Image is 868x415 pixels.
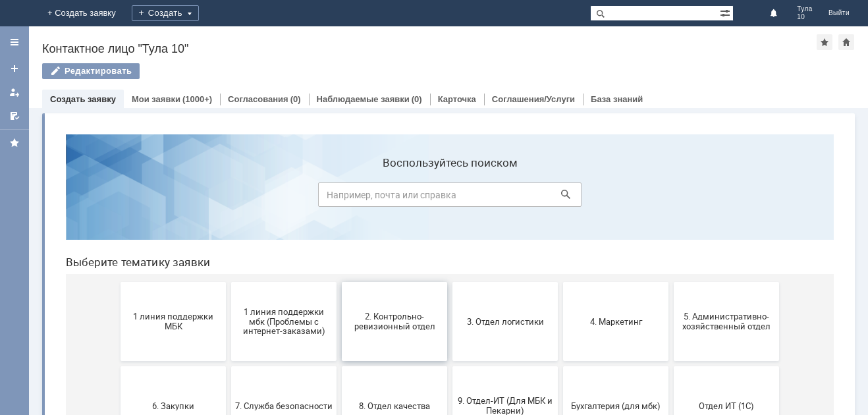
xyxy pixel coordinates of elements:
[512,277,609,287] span: Бухгалтерия (для мбк)
[512,192,609,202] span: 4. Маркетинг
[69,188,167,207] span: 1 линия поддержки МБК
[838,34,854,50] div: Сделать домашней страницей
[180,182,277,212] span: 1 линия поддержки мбк (Проблемы с интернет-заказами)
[182,94,212,104] div: (1000+)
[286,158,392,237] button: 2. Контрольно-ревизионный отдел
[401,361,499,371] span: Франчайзинг
[132,94,180,104] a: Мои заявки
[797,5,813,13] span: Тула
[176,327,281,406] button: Отдел-ИТ (Офис)
[412,94,422,104] div: (0)
[180,361,277,371] span: Отдел-ИТ (Офис)
[618,327,724,406] button: [PERSON_NAME]. Услуги ИТ для МБК (оформляет L1)
[65,158,171,237] button: 1 линия поддержки МБК
[622,277,720,287] span: Отдел ИТ (1С)
[11,132,778,145] header: Выберите тематику заявки
[180,277,277,287] span: 7. Служба безопасности
[50,94,116,104] a: Создать заявку
[42,42,817,55] div: Контактное лицо "Тула 10"
[817,34,832,50] div: Добавить в избранное
[290,277,388,287] span: 8. Отдел качества
[622,188,720,207] span: 5. Административно-хозяйственный отдел
[65,327,171,406] button: Отдел-ИТ (Битрикс24 и CRM)
[512,356,609,376] span: Это соглашение не активно!
[228,94,288,104] a: Согласования
[69,356,167,376] span: Отдел-ИТ (Битрикс24 и CRM)
[4,58,25,79] a: Создать заявку
[397,242,502,321] button: 9. Отдел-ИТ (Для МБК и Пекарни)
[286,242,392,321] button: 8. Отдел качества
[4,105,25,126] a: Мои согласования
[397,327,502,406] button: Франчайзинг
[720,6,733,18] span: Расширенный поиск
[132,5,199,21] div: Создать
[618,158,724,237] button: 5. Административно-хозяйственный отдел
[317,94,410,104] a: Наблюдаемые заявки
[508,327,613,406] button: Это соглашение не активно!
[797,13,813,21] span: 10
[263,59,526,83] input: Например, почта или справка
[492,94,575,104] a: Соглашения/Услуги
[290,361,388,371] span: Финансовый отдел
[65,242,171,321] button: 6. Закупки
[618,242,724,321] button: Отдел ИТ (1С)
[591,94,643,104] a: База знаний
[263,32,526,45] label: Воспользуйтесь поиском
[438,94,476,104] a: Карточка
[176,242,281,321] button: 7. Служба безопасности
[397,158,502,237] button: 3. Отдел логистики
[508,242,613,321] button: Бухгалтерия (для мбк)
[290,188,388,207] span: 2. Контрольно-ревизионный отдел
[401,192,499,202] span: 3. Отдел логистики
[286,327,392,406] button: Финансовый отдел
[290,94,301,104] div: (0)
[69,277,167,287] span: 6. Закупки
[4,82,25,103] a: Мои заявки
[622,351,720,381] span: [PERSON_NAME]. Услуги ИТ для МБК (оформляет L1)
[401,272,499,292] span: 9. Отдел-ИТ (Для МБК и Пекарни)
[176,158,281,237] button: 1 линия поддержки мбк (Проблемы с интернет-заказами)
[508,158,613,237] button: 4. Маркетинг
